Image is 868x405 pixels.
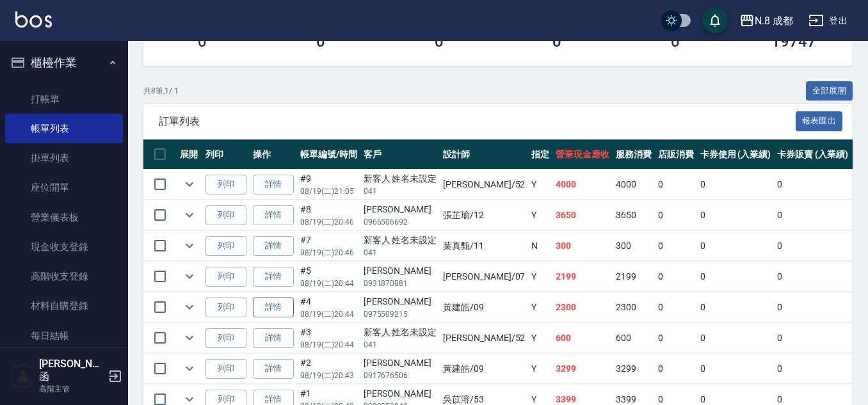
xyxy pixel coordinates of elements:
[552,262,613,292] td: 2199
[180,175,199,194] button: expand row
[655,262,697,292] td: 0
[300,216,357,228] p: 08/19 (二) 20:46
[697,200,775,230] td: 0
[440,139,528,170] th: 設計師
[774,139,851,170] th: 卡券販賣 (入業績)
[440,170,528,200] td: [PERSON_NAME] /52
[10,363,36,389] img: Person
[364,216,437,228] p: 0966506692
[297,231,360,261] td: #7
[39,383,104,395] p: 高階主管
[39,358,104,383] h5: [PERSON_NAME]函
[655,292,697,322] td: 0
[300,370,357,381] p: 08/19 (二) 20:43
[655,323,697,353] td: 0
[205,205,246,225] button: 列印
[205,175,246,195] button: 列印
[528,231,552,261] td: N
[205,236,246,256] button: 列印
[552,139,613,170] th: 營業現金應收
[297,139,360,170] th: 帳單編號/時間
[364,370,437,381] p: 0917676506
[364,203,437,216] div: [PERSON_NAME]
[364,234,437,247] div: 新客人 姓名未設定
[300,247,357,258] p: 08/19 (二) 20:46
[796,111,843,131] button: 報表匯出
[528,262,552,292] td: Y
[697,292,775,322] td: 0
[364,339,437,351] p: 041
[253,359,294,379] a: 詳情
[300,308,357,320] p: 08/19 (二) 20:44
[613,354,655,384] td: 3299
[5,173,123,202] a: 座位開單
[360,139,440,170] th: 客戶
[440,231,528,261] td: 葉真甄 /11
[300,339,357,351] p: 08/19 (二) 20:44
[528,354,552,384] td: Y
[253,328,294,348] a: 詳情
[697,262,775,292] td: 0
[364,172,437,186] div: 新客人 姓名未設定
[5,321,123,351] a: 每日結帳
[202,139,250,170] th: 列印
[697,354,775,384] td: 0
[697,139,775,170] th: 卡券使用 (入業績)
[180,236,199,255] button: expand row
[5,203,123,232] a: 營業儀表板
[297,323,360,353] td: #3
[5,84,123,114] a: 打帳單
[364,356,437,370] div: [PERSON_NAME]
[364,278,437,289] p: 0931870881
[253,205,294,225] a: 詳情
[316,33,325,51] h3: 0
[250,139,297,170] th: 操作
[143,85,179,97] p: 共 8 筆, 1 / 1
[205,298,246,317] button: 列印
[552,323,613,353] td: 600
[364,264,437,278] div: [PERSON_NAME]
[528,170,552,200] td: Y
[528,200,552,230] td: Y
[774,200,851,230] td: 0
[180,205,199,225] button: expand row
[364,247,437,258] p: 041
[300,278,357,289] p: 08/19 (二) 20:44
[774,170,851,200] td: 0
[364,308,437,320] p: 0975509215
[297,292,360,322] td: #4
[440,292,528,322] td: 黃建皓 /09
[440,323,528,353] td: [PERSON_NAME] /52
[613,170,655,200] td: 4000
[702,8,728,33] button: save
[297,200,360,230] td: #8
[655,200,697,230] td: 0
[159,115,796,128] span: 訂單列表
[435,33,444,51] h3: 0
[671,33,680,51] h3: 0
[440,262,528,292] td: [PERSON_NAME] /07
[613,231,655,261] td: 300
[697,170,775,200] td: 0
[655,231,697,261] td: 0
[5,143,123,173] a: 掛單列表
[774,292,851,322] td: 0
[205,328,246,348] button: 列印
[440,200,528,230] td: 張芷瑜 /12
[613,323,655,353] td: 600
[613,292,655,322] td: 2300
[552,33,561,51] h3: 0
[364,295,437,308] div: [PERSON_NAME]
[655,139,697,170] th: 店販消費
[253,298,294,317] a: 詳情
[774,262,851,292] td: 0
[697,323,775,353] td: 0
[364,186,437,197] p: 041
[697,231,775,261] td: 0
[774,231,851,261] td: 0
[528,323,552,353] td: Y
[180,298,199,317] button: expand row
[552,170,613,200] td: 4000
[5,114,123,143] a: 帳單列表
[15,12,52,28] img: Logo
